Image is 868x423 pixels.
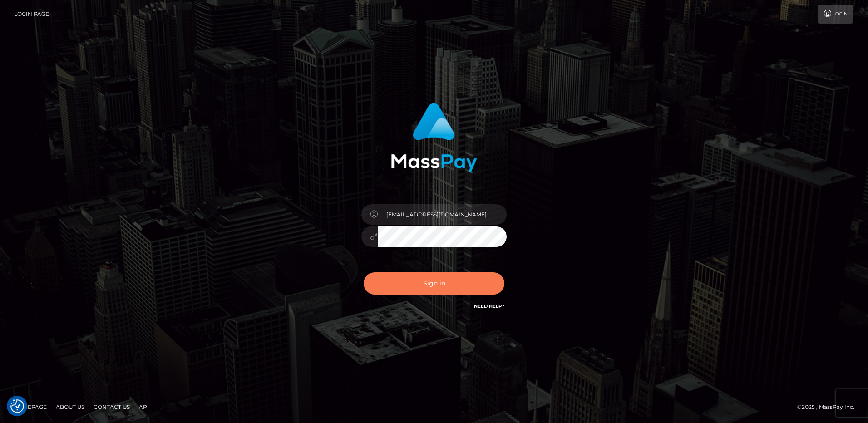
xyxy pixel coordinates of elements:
a: Need Help? [474,303,504,309]
img: MassPay Login [391,103,477,172]
button: Consent Preferences [10,399,24,413]
input: Username... [378,204,507,225]
a: API [135,400,153,414]
button: Sign in [364,272,504,295]
a: Login Page [14,5,49,24]
a: Homepage [10,400,50,414]
a: About Us [52,400,88,414]
div: © 2025 , MassPay Inc. [797,402,861,412]
a: Login [818,5,853,24]
img: Revisit consent button [10,399,24,413]
a: Contact Us [90,400,133,414]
